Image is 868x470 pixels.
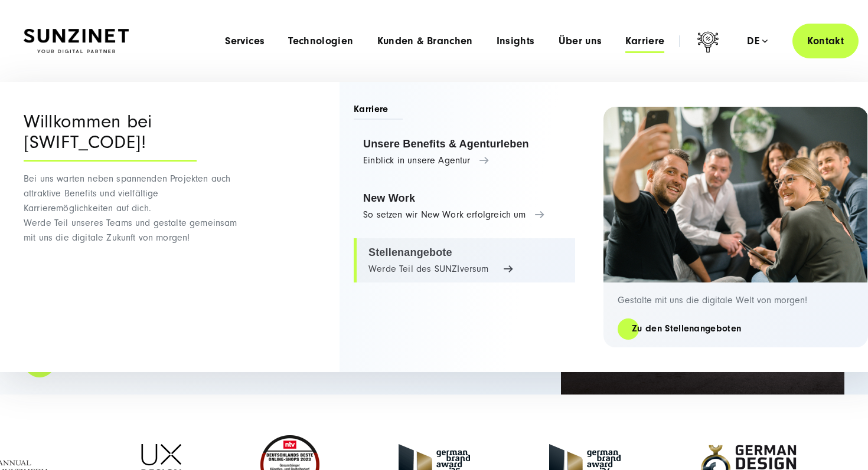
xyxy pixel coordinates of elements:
[497,35,535,47] a: Insights
[24,111,197,162] div: Willkommen bei [SWIFT_CODE]!
[354,130,575,175] a: Unsere Benefits & Agenturleben Einblick in unsere Agentur
[377,35,473,47] a: Kunden & Branchen
[354,238,575,283] a: Stellenangebote Werde Teil des SUNZIversum
[354,103,403,120] span: Karriere
[559,35,602,47] a: Über uns
[24,172,245,245] p: Bei uns warten neben spannenden Projekten auch attraktive Benefits und vielfältige Karrieremöglic...
[618,322,755,336] a: Zu den Stellenangeboten
[354,184,575,229] a: New Work So setzen wir New Work erfolgreich um
[618,294,854,306] p: Gestalte mit uns die digitale Welt von morgen!
[747,35,768,47] div: de
[24,29,129,54] img: SUNZINET Full Service Digital Agentur
[625,35,664,47] a: Karriere
[225,35,265,47] a: Services
[288,35,353,47] a: Technologien
[603,107,868,282] img: Digitalagentur und Internetagentur SUNZINET: 2 Frauen 3 Männer, die ein Selfie machen bei
[792,24,859,58] a: Kontakt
